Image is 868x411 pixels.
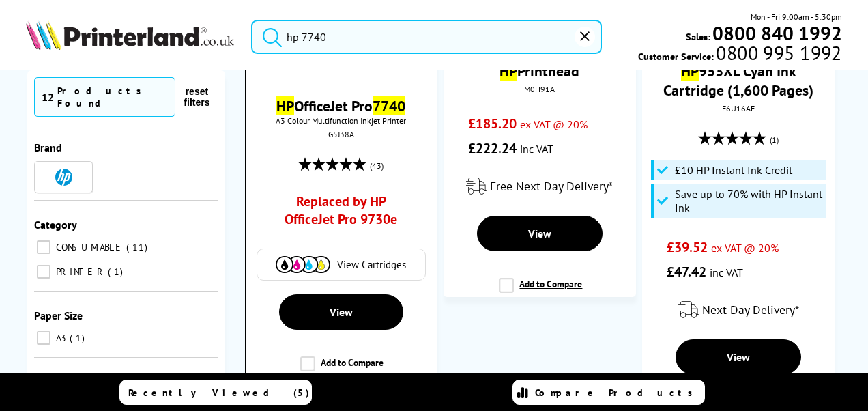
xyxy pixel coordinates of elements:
span: 1 [108,266,126,278]
span: Brand [34,141,62,154]
img: HP [55,169,72,186]
span: inc VAT [710,266,743,279]
label: Add to Compare [499,278,582,304]
span: Recently Viewed (5) [128,386,310,399]
span: inc VAT [520,142,553,156]
span: 1 [70,332,88,344]
span: Category [34,218,77,231]
span: (43) [370,153,384,179]
a: View [477,216,602,251]
input: Sea [251,20,602,54]
div: M0H91A [454,84,626,94]
mark: HP [681,61,699,81]
button: reset filters [175,85,218,109]
span: CONSUMABLE [53,241,125,253]
span: £222.24 [468,139,517,157]
div: F6U16AE [652,103,824,113]
span: A3 [53,332,68,344]
div: modal_delivery [649,291,828,329]
a: HPOfficeJet Pro7740 [276,96,405,115]
a: View [279,294,403,330]
span: 12 [42,90,54,104]
a: Recently Viewed (5) [119,380,312,405]
span: £47.42 [667,263,706,281]
img: Printerland Logo [26,20,234,50]
div: modal_delivery [450,167,629,205]
span: PRINTER [53,266,106,278]
span: Paper Size [34,309,83,322]
span: £185.20 [468,115,517,132]
div: Products Found [57,85,168,109]
span: Next Day Delivery* [702,302,799,317]
input: CONSUMABLE 11 [37,240,50,254]
span: Customer Service: [638,46,841,63]
span: 11 [126,241,151,253]
a: View Cartridges [264,256,418,273]
label: Add to Compare [300,356,384,382]
span: View [727,350,750,364]
a: HP953XL Cyan Ink Cartridge (1,600 Pages) [663,61,813,100]
div: G5J38A [256,129,426,139]
span: A3 Colour Multifunction Inkjet Printer [252,115,430,126]
span: ex VAT @ 20% [711,241,779,255]
span: Mon - Fri 9:00am - 5:30pm [751,10,842,23]
mark: 7740 [373,96,405,115]
input: A3 1 [37,331,50,345]
img: Cartridges [276,256,330,273]
span: View Cartridges [337,258,406,271]
span: 0800 995 1992 [714,46,841,59]
a: Compare Products [512,380,705,405]
a: Replaced by HP OfficeJet Pro 9730e [270,193,412,235]
span: View [330,305,353,319]
span: Sales: [686,30,710,43]
span: ex VAT @ 20% [520,117,588,131]
a: View [676,339,800,375]
mark: HP [500,61,517,81]
span: £39.52 [667,238,708,256]
span: £10 HP Instant Ink Credit [675,163,792,177]
span: Compare Products [535,386,700,399]
span: Save up to 70% with HP Instant Ink [675,187,823,214]
mark: HP [276,96,294,115]
span: View [528,227,551,240]
span: Free Next Day Delivery* [490,178,613,194]
a: Printerland Logo [26,20,234,53]
input: PRINTER 1 [37,265,50,279]
a: 0800 840 1992 [710,27,842,40]
b: 0800 840 1992 [712,20,842,46]
a: HPPrinthead [500,61,579,81]
span: (1) [770,127,779,153]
